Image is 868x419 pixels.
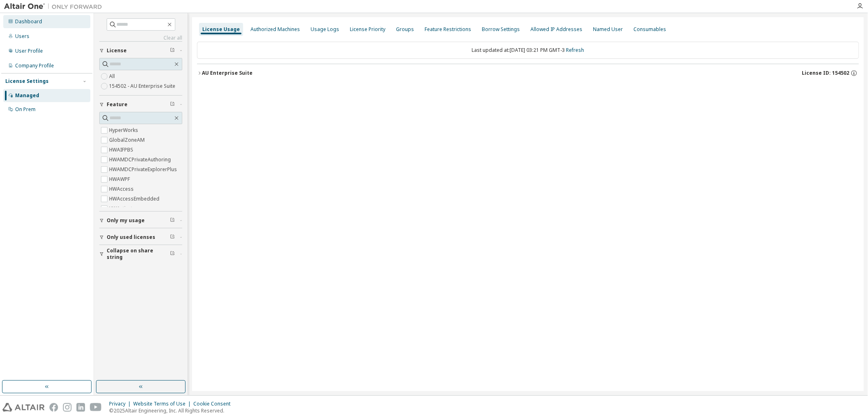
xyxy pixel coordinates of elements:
div: Named User [593,26,623,33]
button: Collapse on share string [99,245,182,263]
span: Clear filter [170,101,175,108]
div: License Settings [5,78,49,85]
div: Company Profile [15,62,54,69]
div: Groups [396,26,414,33]
span: Clear filter [170,234,175,241]
div: Privacy [109,401,133,407]
label: HWAIFPBS [109,145,135,155]
img: instagram.svg [63,403,72,412]
img: facebook.svg [49,403,58,412]
div: License Priority [350,26,385,33]
div: Usage Logs [311,26,339,33]
div: On Prem [15,106,36,113]
div: Allowed IP Addresses [530,26,582,33]
button: Only used licenses [99,228,182,246]
span: Only my usage [107,217,145,224]
label: GlobalZoneAM [109,135,146,145]
span: Clear filter [170,251,175,257]
label: 154502 - AU Enterprise Suite [109,81,177,91]
img: linkedin.svg [76,403,85,412]
span: Feature [107,101,128,108]
span: Collapse on share string [107,247,170,261]
span: Clear filter [170,47,175,54]
div: Feature Restrictions [425,26,471,33]
div: Consumables [633,26,666,33]
a: Clear all [99,35,182,41]
p: © 2025 Altair Engineering, Inc. All Rights Reserved. [109,407,235,414]
label: HWAccess [109,184,135,194]
button: Feature [99,96,182,114]
span: Clear filter [170,217,175,224]
div: Authorized Machines [251,26,300,33]
div: Dashboard [15,18,42,25]
div: Website Terms of Use [133,401,193,407]
div: License Usage [202,26,240,33]
span: Only used licenses [107,234,155,241]
img: Altair One [4,2,106,11]
label: HWAMDCPrivateAuthoring [109,155,172,165]
a: Refresh [566,47,584,53]
label: HWAccessEmbedded [109,194,161,204]
button: License [99,42,182,60]
div: User Profile [15,48,43,54]
div: Last updated at: [DATE] 03:21 PM GMT-3 [197,42,859,59]
div: Managed [15,92,39,99]
div: Users [15,33,29,40]
span: License [107,47,127,54]
span: License ID: 154502 [802,70,849,76]
label: HWAWPF [109,174,132,184]
label: HyperWorks [109,125,140,135]
label: All [109,71,116,81]
button: Only my usage [99,212,182,230]
div: Borrow Settings [482,26,520,33]
div: Cookie Consent [193,401,235,407]
button: AU Enterprise SuiteLicense ID: 154502 [197,64,859,82]
div: AU Enterprise Suite [202,70,253,76]
label: HWActivate [109,204,137,214]
img: youtube.svg [90,403,102,412]
img: altair_logo.svg [2,403,45,412]
label: HWAMDCPrivateExplorerPlus [109,165,179,174]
